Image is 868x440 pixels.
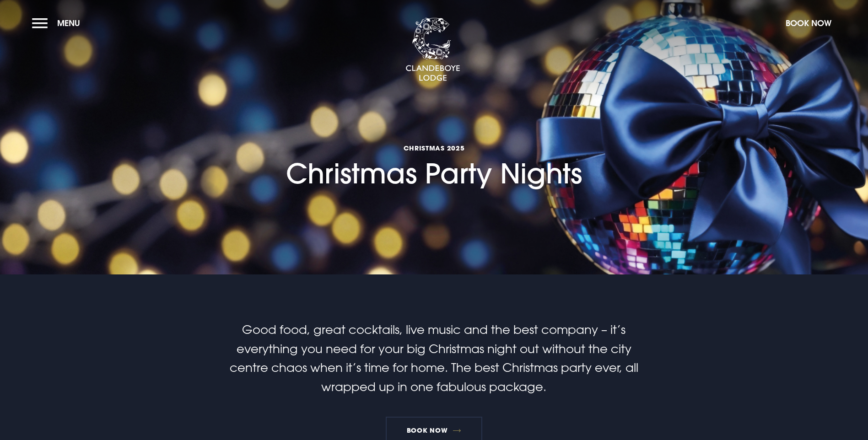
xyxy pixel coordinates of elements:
[32,13,85,33] button: Menu
[286,89,582,190] h1: Christmas Party Nights
[405,18,460,82] img: Clandeboye Lodge
[286,144,582,152] span: Christmas 2025
[781,13,836,33] button: Book Now
[216,320,652,396] p: Good food, great cocktails, live music and the best company – it’s everything you need for your b...
[57,18,80,28] span: Menu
